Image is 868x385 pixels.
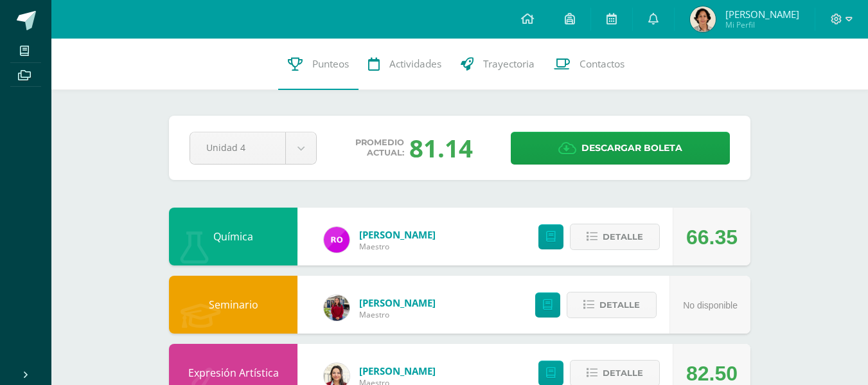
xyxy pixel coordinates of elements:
[312,57,349,71] span: Punteos
[278,39,359,90] a: Punteos
[169,208,297,265] div: Química
[603,361,643,385] span: Detalle
[389,57,441,71] span: Actividades
[544,39,634,90] a: Contactos
[567,292,657,318] button: Detalle
[190,132,316,164] a: Unidad 4
[359,309,436,320] span: Maestro
[725,19,799,30] span: Mi Perfil
[324,227,350,253] img: 08228f36aa425246ac1f75ab91e507c5.png
[580,57,624,71] span: Contactos
[359,39,451,90] a: Actividades
[690,6,716,32] img: 84c4a7923b0c036d246bba4ed201b3fa.png
[570,224,660,250] button: Detalle
[683,300,738,310] span: No disponible
[359,364,436,377] a: [PERSON_NAME]
[603,225,643,249] span: Detalle
[359,241,436,252] span: Maestro
[169,276,297,334] div: Seminario
[451,39,544,90] a: Trayectoria
[511,132,730,165] a: Descargar boleta
[483,57,535,71] span: Trayectoria
[409,131,473,165] div: 81.14
[359,228,436,241] a: [PERSON_NAME]
[324,295,350,321] img: e1f0730b59be0d440f55fb027c9eff26.png
[599,293,640,317] span: Detalle
[725,8,799,21] span: [PERSON_NAME]
[359,296,436,309] a: [PERSON_NAME]
[581,132,682,164] span: Descargar boleta
[355,138,404,158] span: Promedio actual:
[686,208,738,266] div: 66.35
[206,132,269,163] span: Unidad 4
